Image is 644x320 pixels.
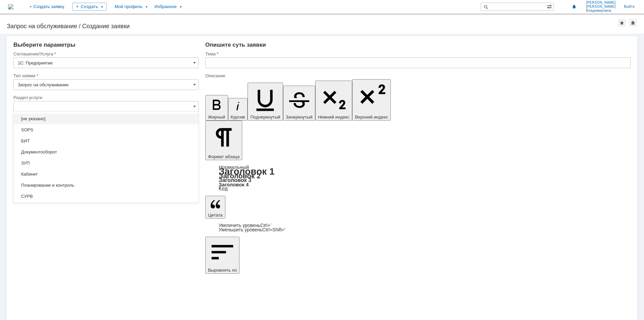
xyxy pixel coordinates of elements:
[18,161,194,166] span: ЗУП
[219,177,251,183] a: Заголовок 3
[586,1,616,5] span: [PERSON_NAME]
[219,186,228,192] a: Код
[219,166,275,177] a: Заголовок 1
[7,23,618,30] div: Запрос на обслуживание / Создание заявки
[260,223,271,228] span: Ctrl+'
[228,98,248,121] button: Курсив
[205,165,631,191] div: Формат абзаца
[205,223,631,232] div: Цитата
[205,52,629,56] div: Тема
[208,154,239,159] span: Формат абзаца
[205,196,225,219] button: Цитата
[586,5,616,9] span: [PERSON_NAME]
[13,95,197,100] div: Раздел услуги
[72,3,107,11] div: Создать
[18,138,194,144] span: БИТ
[13,42,75,48] span: Выберите параметры
[205,74,629,78] div: Описание
[547,3,553,9] span: Расширенный поиск
[18,183,194,188] span: Планирование и контроль
[629,19,637,27] div: Сделать домашней страницей
[208,268,237,273] span: Выровнять по
[219,227,285,232] a: Decrease
[13,52,197,56] div: Соглашение/Услуга
[231,115,245,120] span: Курсив
[219,164,249,170] a: Нормальный
[8,4,13,9] a: Перейти на домашнюю страницу
[318,115,350,120] span: Нижний индекс
[286,115,313,120] span: Зачеркнутый
[352,79,391,121] button: Верхний индекс
[205,121,242,160] button: Формат абзаца
[13,74,197,78] div: Тип заявки
[219,172,261,180] a: Заголовок 2
[219,182,249,187] a: Заголовок 4
[262,227,285,232] span: Ctrl+Shift+'
[283,86,315,121] button: Зачеркнутый
[586,9,616,13] span: Владимировна
[355,115,388,120] span: Верхний индекс
[18,172,194,177] span: Кабинет
[205,95,228,121] button: Жирный
[18,127,194,133] span: SOPS
[18,149,194,155] span: Документооборот
[219,223,271,228] a: Increase
[250,115,280,120] span: Подчеркнутый
[208,115,225,120] span: Жирный
[18,116,194,122] span: [не указано]
[8,4,13,9] img: logo
[248,83,283,121] button: Подчеркнутый
[208,213,223,218] span: Цитата
[315,81,353,121] button: Нижний индекс
[205,42,266,48] span: Опишите суть заявки
[18,194,194,199] span: СУРВ
[205,237,239,274] button: Выровнять по
[618,19,626,27] div: Добавить в избранное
